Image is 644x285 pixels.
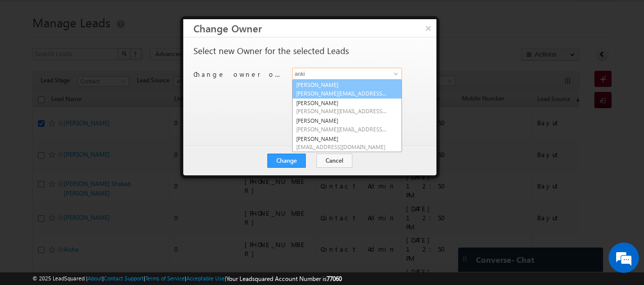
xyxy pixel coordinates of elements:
button: Change [267,154,306,168]
div: Chat with us now [53,53,170,66]
span: © 2025 LeadSquared | | | | | [32,274,342,283]
a: [PERSON_NAME] [293,134,401,152]
span: [PERSON_NAME][EMAIL_ADDRESS][PERSON_NAME][DOMAIN_NAME] [296,125,387,133]
a: [PERSON_NAME] [292,79,402,99]
button: Cancel [316,154,352,168]
a: Contact Support [104,275,144,281]
a: About [88,275,102,281]
span: [PERSON_NAME][EMAIL_ADDRESS][PERSON_NAME][DOMAIN_NAME] [296,89,387,97]
button: × [420,19,436,37]
input: Type to Search [292,68,402,80]
img: d_60004797649_company_0_60004797649 [17,53,43,66]
textarea: Type your message and hit 'Enter' [13,93,185,210]
a: Show All Items [388,69,401,79]
a: Acceptable Use [186,275,225,281]
p: Change owner of 10 leads to [193,70,285,79]
div: Minimize live chat window [166,5,190,29]
h3: Change Owner [193,19,436,37]
a: [PERSON_NAME] [293,116,401,134]
p: Select new Owner for the selected Leads [193,46,349,56]
a: Terms of Service [145,275,185,281]
span: [EMAIL_ADDRESS][DOMAIN_NAME] [296,143,387,151]
span: 77060 [327,275,342,282]
span: Your Leadsquared Account Number is [226,275,342,282]
a: [PERSON_NAME] [293,98,401,116]
span: [PERSON_NAME][EMAIL_ADDRESS][DOMAIN_NAME] [296,107,387,115]
em: Start Chat [138,218,184,232]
